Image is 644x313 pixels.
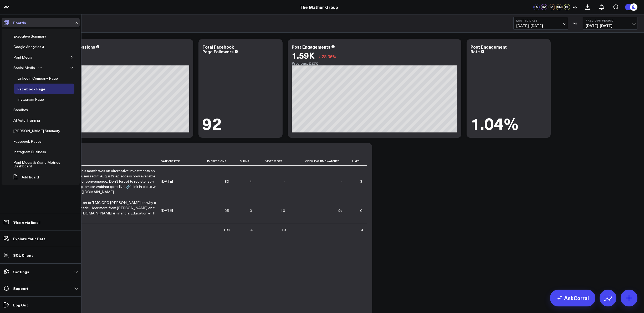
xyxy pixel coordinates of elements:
div: 1.59K [292,50,315,60]
th: Post Message [24,157,161,166]
div: 9s [338,208,342,213]
div: - [284,179,285,184]
div: - [341,179,342,184]
span: + 5 [573,5,577,9]
p: Explore Your Data [13,237,45,241]
div: DM [556,4,563,10]
span: [DATE] - [DATE] [586,24,635,28]
a: Google Analytics 4Open board menu [10,42,55,52]
a: Facebook PageOpen board menu [14,84,57,94]
div: Facebook Pages [12,138,43,145]
p: Settings [13,270,29,274]
div: JG [549,4,555,10]
a: Facebook PagesOpen board menu [10,136,53,147]
div: Instagram Business [12,149,47,155]
div: Paid Media & Brand Metrics Dashboard [12,159,66,169]
div: 25 [225,208,229,213]
div: Previous: 106.83K [24,61,189,65]
th: Date Created [161,157,197,166]
a: Social MediaOpen board menu [10,63,46,73]
div: LinkedIn Company Page [16,75,59,81]
p: Support [13,286,28,290]
div: 1.04% [471,115,519,131]
div: Total Facebook Page Followers [202,44,234,54]
div: [PERSON_NAME] Summary [12,128,62,134]
a: SandboxOpen board menu [10,105,39,115]
a: Our Smart Money Moves webinar this month was on alternative investments and how they fit in your ... [24,168,156,194]
a: AskCorral [550,290,595,306]
div: Instagram Page [16,96,45,102]
div: VS [571,22,580,25]
span: ↓ [319,53,321,60]
p: Log Out [13,303,28,307]
a: SQL Client [2,250,80,260]
div: Previous: 2.23K [292,61,457,65]
p: Share via Email [13,220,40,224]
span: Add Board [22,175,39,179]
div: 92 [202,115,222,131]
button: +5 [571,4,578,10]
div: AI Auto Training [12,117,41,124]
button: Add Board [10,171,42,183]
span: [DATE] - [DATE] [516,24,565,28]
a: Instagram BusinessOpen board menu [10,147,57,157]
div: 10 [281,208,285,213]
button: Previous Period[DATE]-[DATE] [583,17,637,30]
a: AI Auto TrainingOpen board menu [10,115,51,126]
a: Log Out [2,300,80,310]
div: 10 [282,227,286,232]
th: Video Views [257,157,289,166]
button: Open board menu [36,66,44,70]
div: Executive Summary [12,33,48,39]
p: Boards [13,20,26,25]
a: Paid MediaOpen board menu [10,52,44,63]
div: 108 [223,227,230,232]
th: Likes [347,157,367,166]
div: Sandbox [12,107,29,113]
span: 28.36% [322,54,336,59]
div: Paid Media [12,54,34,60]
th: Clicks [234,157,257,166]
div: Social Media [12,65,36,71]
a: Executive SummaryOpen board menu [10,31,58,42]
a: The Mather Group [300,4,338,10]
div: Google Analytics 4 [12,44,45,50]
button: Last 60 Days[DATE]-[DATE] [513,17,568,30]
p: SQL Client [13,253,33,257]
div: 3 [361,227,363,232]
th: Video Avg Time Watched [290,157,347,166]
div: Facebook Page [16,86,47,92]
div: Post Engagement Rate [471,44,507,54]
a: LinkedIn Company PageOpen board menu [14,73,69,84]
div: 0 [360,208,362,213]
div: [DATE] [161,208,173,213]
div: 83 [225,179,229,184]
div: DL [564,4,570,10]
div: Post Engagements [292,44,330,50]
a: Financial literacy changes lives. Listen to TMG CEO [PERSON_NAME] on why she's proud of our work ... [24,200,156,221]
div: 0 [250,208,252,213]
a: [PERSON_NAME] SummaryOpen board menu [10,126,71,136]
div: 4 [251,227,253,232]
div: [DATE] [161,179,173,184]
a: Paid Media & Brand Metrics DashboardOpen board menu [10,157,74,171]
a: Instagram PageOpen board menu [14,94,55,105]
b: Previous Period [586,19,635,22]
div: RG [541,4,547,10]
div: 3 [360,179,362,184]
div: LM [533,4,540,10]
th: Impressions [197,157,234,166]
div: 4 [250,179,252,184]
b: Last 60 Days [516,19,565,22]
